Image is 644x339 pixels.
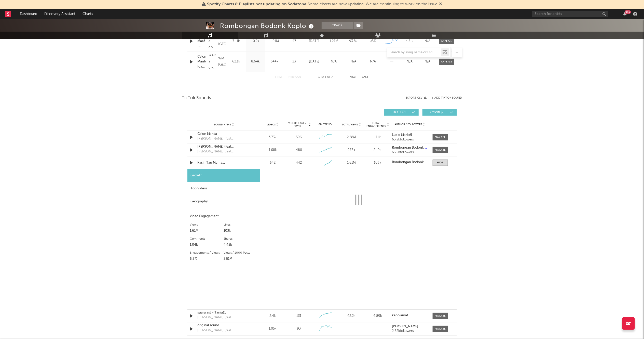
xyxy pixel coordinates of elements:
[261,314,285,319] div: 2.4k
[214,123,231,126] span: Sound Name
[79,9,97,19] a: Charts
[406,96,427,99] button: Export CSV
[218,35,225,47] div: WM [GEOGRAPHIC_DATA]
[392,161,433,164] strong: Rombongan Bodonk Koplo
[198,34,206,49] a: Bunga Maaf - Koplo Version
[190,236,224,242] div: Comments
[266,59,283,64] div: 344k
[198,136,251,141] div: [PERSON_NAME] (feat. [GEOGRAPHIC_DATA])
[296,135,302,140] div: 596
[625,10,631,14] div: 99 +
[187,195,260,208] div: Geography
[224,242,257,248] div: 4.45k
[392,314,427,317] a: kepo amat
[388,111,411,114] span: UGC ( 37 )
[339,135,363,140] div: 2.38M
[392,161,427,164] a: Rombongan Bodonk Koplo
[266,39,283,44] div: 1.01M
[339,160,363,165] div: 1.61M
[261,160,285,165] div: 642
[365,59,382,64] div: N/A
[402,39,417,44] div: 4.51k
[392,151,427,154] div: 63.2k followers
[198,160,251,165] div: Kasih Tau Mama ([PERSON_NAME])
[392,325,427,328] a: [PERSON_NAME]
[190,213,257,219] div: Video Engagement
[384,109,419,116] button: UGC(37)
[420,59,435,64] div: N/A
[392,325,418,328] strong: [PERSON_NAME]
[218,56,225,68] div: WM [GEOGRAPHIC_DATA]
[532,11,608,17] input: Search for artists
[432,97,462,99] button: + Add TikTok Sound
[394,123,422,126] span: Author / Followers
[16,9,41,19] a: Dashboard
[198,149,251,154] div: [PERSON_NAME] (feat. [GEOGRAPHIC_DATA])
[420,39,435,44] div: N/A
[387,50,441,55] input: Search by song name or URL
[306,59,323,64] div: [DATE]
[402,59,417,64] div: N/A
[366,160,389,165] div: 109k
[220,22,315,30] div: Rombongan Bodonk Koplo
[261,326,285,331] div: 1.05k
[198,144,251,149] a: [PERSON_NAME] (feat. [GEOGRAPHIC_DATA])
[187,169,260,182] div: Growth
[392,133,427,137] a: Luxio Marisél
[190,256,224,262] div: 6.8%
[392,133,412,137] strong: Luxio Marisél
[297,326,301,331] div: 93
[267,123,276,126] span: Videos
[190,222,224,228] div: Views
[345,39,362,44] div: 93.8k
[439,2,442,6] span: Dismiss
[287,122,308,128] span: Videos (last 7 days)
[276,76,283,79] button: First
[187,182,260,195] div: Top Videos
[366,148,389,153] div: 21.9k
[224,250,257,256] div: Views / 1000 Posts
[392,146,453,149] strong: Rombongan Bodonk Koplo & Ncumdeui
[342,123,358,126] span: Total Views
[325,59,342,64] div: N/A
[182,95,211,101] span: TikTok Sounds
[198,54,206,69] a: Calon Mantu Idaman (feat. Ncum) - Sped Up Version
[209,32,216,50] div: WARKOP, a division of Warner Music Indonesia, © 2025 Warner Music Indonesia
[426,111,449,114] span: Official ( 2 )
[366,314,389,319] div: 4.89k
[190,242,224,248] div: 1.04k
[228,39,245,44] div: 71.1k
[313,123,337,126] div: 6M Trend
[392,146,427,150] a: Rombongan Bodonk Koplo & Ncumdeui
[198,310,251,315] a: suara asli - Tania11
[327,76,330,78] span: of
[366,135,389,140] div: 111k
[312,74,340,80] div: 1 5 7
[285,39,303,44] div: 47
[339,314,363,319] div: 42.2k
[392,314,408,317] strong: kepo amat
[198,323,251,328] a: original sound
[190,228,224,234] div: 1.61M
[261,135,285,140] div: 3.73k
[41,9,79,19] a: Discovery Assistant
[209,53,216,71] div: WARKOP, a division of Warner Music Indonesia, © 2025 Warner Music Indonesia
[207,2,307,6] span: Spotify Charts & Playlists not updating on Sodatone
[366,122,386,128] span: Total Engagements
[322,22,353,29] button: Track
[345,59,362,64] div: N/A
[285,59,303,64] div: 23
[325,39,342,44] div: 1.27M
[261,148,285,153] div: 1.68k
[198,132,251,137] a: Calon Mantu
[350,76,357,79] button: Next
[207,2,438,6] span: : Some charts are now updating. We are continuing to work on the issue
[306,39,323,44] div: [DATE]
[296,314,301,319] div: 131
